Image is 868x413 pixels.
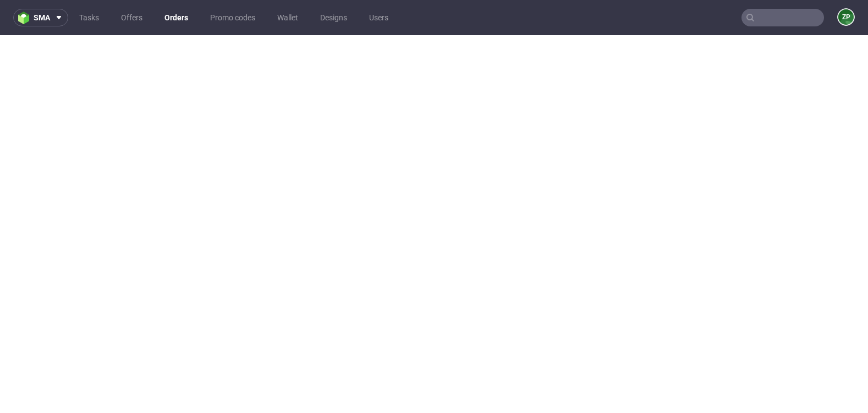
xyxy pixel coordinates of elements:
a: Offers [114,9,149,26]
a: Designs [314,9,354,26]
a: Wallet [271,9,305,26]
a: Tasks [73,9,106,26]
img: logo [18,12,34,24]
span: sma [34,14,50,21]
figcaption: ZP [838,9,854,25]
a: Promo codes [204,9,262,26]
a: Orders [158,9,195,26]
button: sma [13,9,68,26]
a: Users [362,9,395,26]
